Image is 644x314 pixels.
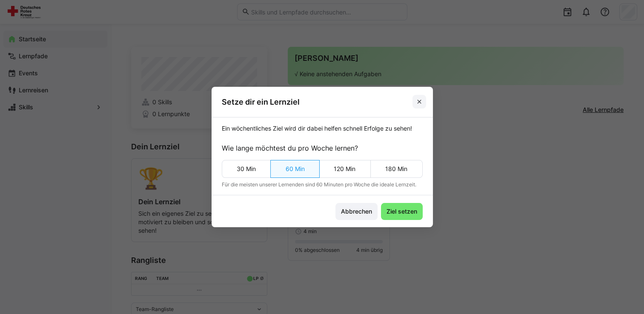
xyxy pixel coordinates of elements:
[335,203,378,220] button: Abbrechen
[385,207,418,216] span: Ziel setzen
[319,160,371,178] eds-button-option: 120 Min
[222,124,423,133] p: Ein wöchentliches Ziel wird dir dabei helfen schnell Erfolge zu sehen!
[222,143,423,153] p: Wie lange möchtest du pro Woche lernen?
[222,160,271,178] eds-button-option: 30 Min
[370,160,423,178] eds-button-option: 180 Min
[222,97,300,107] h3: Setze dir ein Lernziel
[340,207,373,216] span: Abbrechen
[381,203,423,220] button: Ziel setzen
[270,160,320,178] eds-button-option: 60 Min
[222,181,423,188] span: Für die meisten unserer Lernenden sind 60 Minuten pro Woche die ideale Lernzeit.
